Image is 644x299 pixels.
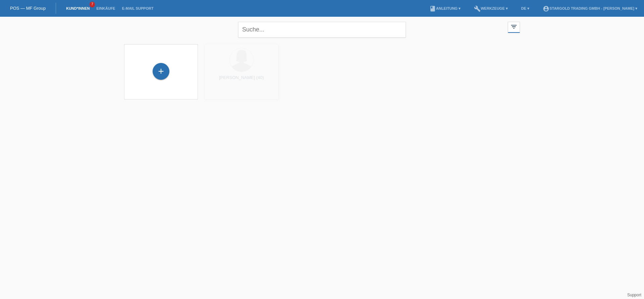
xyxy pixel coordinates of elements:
[90,2,95,7] span: 7
[93,6,118,10] a: Einkäufe
[510,23,518,30] i: filter_list
[210,75,273,86] div: [PERSON_NAME] (40)
[518,6,533,10] a: DE ▾
[10,6,46,11] a: POS — MF Group
[474,5,481,12] i: build
[119,6,157,10] a: E-Mail Support
[238,22,406,38] input: Suche...
[539,6,641,10] a: account_circleStargold Trading GmbH - [PERSON_NAME] ▾
[627,293,641,297] a: Support
[471,6,511,10] a: buildWerkzeuge ▾
[426,6,464,10] a: bookAnleitung ▾
[429,5,436,12] i: book
[63,6,93,10] a: Kund*innen
[153,66,169,77] div: Kund*in hinzufügen
[543,5,549,12] i: account_circle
